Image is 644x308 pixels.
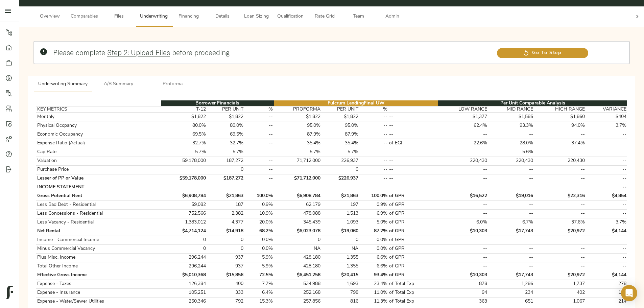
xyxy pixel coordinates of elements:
span: Admin [379,13,405,21]
td: -- [586,157,627,165]
td: 6.6% [359,253,388,262]
td: 93.3% [488,121,534,130]
td: 62.4% [438,121,488,130]
td: -- [359,157,388,165]
td: 1,355 [321,262,359,271]
td: of Total Exp [388,288,438,297]
td: $19,060 [321,227,359,236]
td: -- [244,130,274,139]
td: -- [359,174,388,183]
td: -- [359,139,388,148]
td: of EGI [388,139,438,148]
td: Expense - Taxes [36,280,161,288]
td: $4,144 [586,227,627,236]
span: Files [106,13,132,21]
td: 345,439 [274,218,321,227]
td: 1,383,012 [161,218,207,227]
td: -- [244,139,274,148]
td: of Total Exp [388,297,438,306]
td: 428,180 [274,253,321,262]
span: Financing [176,13,201,21]
td: $20,972 [534,271,586,280]
td: 28.0% [488,139,534,148]
td: $6,023,078 [274,227,321,236]
td: 37.4% [534,139,586,148]
td: 95.0% [321,121,359,130]
td: 0.9% [244,200,274,209]
div: Open Intercom Messenger [621,285,637,301]
td: -- [586,183,627,192]
td: 6.4% [244,288,274,297]
td: 197 [321,200,359,209]
td: 5.9% [244,253,274,262]
td: $187,272 [207,174,244,183]
a: Go To Step [497,48,588,58]
td: 7.7% [244,280,274,288]
td: 102 [586,288,627,297]
td: -- [244,121,274,130]
td: 1,737 [534,280,586,288]
td: 5.7% [321,148,359,157]
th: VARIANCE [586,106,627,113]
td: -- [244,165,274,174]
td: 5.6% [488,148,534,157]
td: 20.0% [244,218,274,227]
td: of Total Exp [388,280,438,288]
td: 252,168 [274,288,321,297]
td: $19,016 [488,192,534,200]
td: 428,180 [274,262,321,271]
td: -- [488,174,534,183]
td: -- [534,209,586,218]
td: $1,860 [534,113,586,121]
span: Underwriting [140,13,168,21]
td: of GPR [388,236,438,244]
td: 187 [207,200,244,209]
td: of GPR [388,271,438,280]
td: 226,937 [321,157,359,165]
span: Loan Sizing [243,13,269,21]
td: -- [488,165,534,174]
span: Details [210,13,235,21]
td: -- [534,253,586,262]
td: -- [438,262,488,271]
td: -- [586,253,627,262]
td: 35.4% [321,139,359,148]
td: -- [244,174,274,183]
td: 792 [207,297,244,306]
td: 333 [207,288,244,297]
td: 69.5% [207,130,244,139]
td: $10,303 [438,227,488,236]
td: -- [534,130,586,139]
td: -- [586,200,627,209]
td: 5.9% [244,262,274,271]
td: 0 [321,236,359,244]
td: -- [488,209,534,218]
td: 23.4% [359,280,388,288]
td: $20,972 [534,227,586,236]
td: Net Rental [36,227,161,236]
td: -- [586,209,627,218]
td: 87.9% [321,130,359,139]
td: 87.2% [359,227,388,236]
td: 59,082 [161,200,207,209]
td: 0.0% [359,244,388,253]
td: -- [586,174,627,183]
td: Plus Misc. Income [36,253,161,262]
td: $71,712,000 [274,174,321,183]
td: 32.7% [161,139,207,148]
td: -- [438,209,488,218]
td: 35.4% [274,139,321,148]
td: $10,303 [438,271,488,280]
td: 0 [161,244,207,253]
td: -- [488,253,534,262]
td: 15.3% [244,297,274,306]
span: Team [345,13,371,21]
td: 1,513 [321,209,359,218]
td: Minus Commercial Vacancy [36,244,161,253]
td: of GPR [388,244,438,253]
td: $1,822 [321,113,359,121]
td: 11.3% [359,297,388,306]
a: Step 2: Upload Files [107,48,170,57]
th: KEY METRICS [36,106,161,113]
td: 220,430 [438,157,488,165]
